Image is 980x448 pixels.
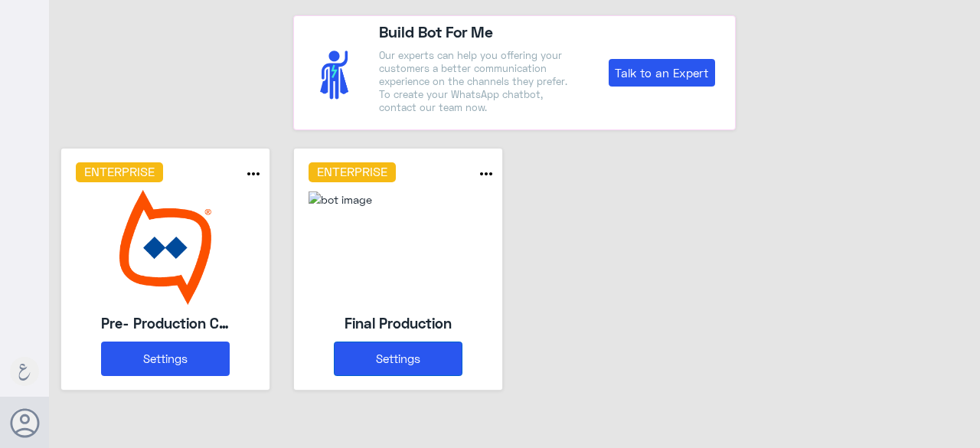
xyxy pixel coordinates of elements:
[477,165,495,183] i: more_horiz
[76,190,256,305] img: bot image
[244,165,263,183] i: more_horiz
[309,191,372,208] img: 118748111652893
[101,312,230,334] h5: Pre- Production CAE
[309,162,397,182] h6: Enterprise
[76,162,164,182] h6: Enterprise
[334,342,462,376] button: Settings
[379,20,577,43] h4: Build Bot For Me
[10,408,39,437] button: Avatar
[379,49,577,114] p: Our experts can help you offering your customers a better communication experience on the channel...
[477,165,495,187] button: more_horiz
[101,342,230,376] button: Settings
[334,312,462,334] h5: Final Production
[244,165,263,187] button: more_horiz
[609,59,715,87] a: Talk to an Expert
